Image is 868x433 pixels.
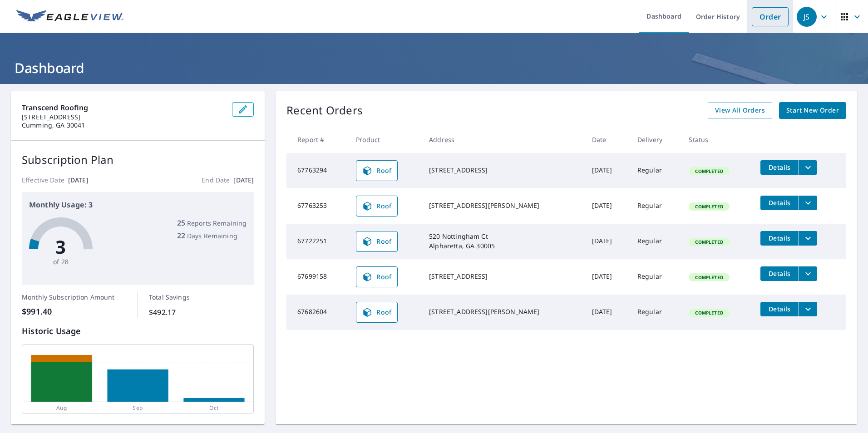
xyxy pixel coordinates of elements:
p: Monthly Usage: 3 [29,199,247,210]
p: $ 991.40 [22,305,127,318]
span: Roof [362,307,392,318]
tspan: Oct [209,404,219,412]
span: View All Orders [715,105,765,116]
p: Recent Orders [286,102,363,119]
span: Roof [362,201,392,212]
div: JS [797,7,817,27]
span: Completed [690,310,728,316]
p: [STREET_ADDRESS] [22,113,225,121]
button: detailsBtn-67682604 [760,302,799,316]
td: [DATE] [585,295,630,330]
td: Regular [630,188,682,224]
img: EV Logo [16,10,123,24]
p: Monthly Subscription Amount [22,292,127,302]
span: Roof [362,165,392,176]
th: Status [681,126,753,153]
span: Details [766,305,793,313]
button: detailsBtn-67763294 [760,160,799,175]
p: Transcend Roofing [22,102,225,113]
p: 25 [177,217,185,228]
button: filesDropdownBtn-67763253 [799,196,817,210]
span: Completed [690,203,728,210]
button: detailsBtn-67722251 [760,231,799,246]
tspan: Aug [56,404,67,412]
td: 67682604 [286,295,349,330]
p: End Date [202,175,230,185]
th: Report # [286,126,349,153]
span: Roof [362,236,392,247]
a: Start New Order [779,102,846,119]
p: Subscription Plan [22,152,254,168]
td: 67699158 [286,259,349,295]
a: Roof [356,231,398,252]
button: filesDropdownBtn-67763294 [799,160,817,175]
div: 520 Nottingham Ct Alpharetta, GA 30005 [429,232,577,250]
td: 67763253 [286,188,349,224]
span: Completed [690,168,728,174]
span: Completed [690,239,728,245]
span: Details [766,269,793,278]
p: Effective Date [22,175,64,185]
th: Delivery [630,126,682,153]
a: View All Orders [708,102,772,119]
p: 22 [177,230,185,241]
td: 67763294 [286,153,349,188]
p: $ 492.17 [149,307,254,318]
button: detailsBtn-67763253 [760,196,799,210]
td: [DATE] [585,188,630,224]
td: Regular [630,295,682,330]
tspan: Sep [133,404,143,412]
a: Roof [356,196,398,216]
span: Details [766,234,793,242]
p: 3 [55,238,66,256]
span: Details [766,163,793,172]
td: Regular [630,224,682,259]
a: Roof [356,266,398,287]
span: Details [766,198,793,207]
span: Start New Order [786,105,839,116]
button: filesDropdownBtn-67682604 [799,302,817,316]
td: [DATE] [585,153,630,188]
p: Reports Remaining [187,218,247,228]
th: Address [422,126,585,153]
p: Historic Usage [22,325,254,337]
p: [DATE] [233,175,254,185]
p: Total Savings [149,292,254,302]
button: filesDropdownBtn-67722251 [799,231,817,246]
td: [DATE] [585,224,630,259]
td: Regular [630,259,682,295]
a: Order [752,7,789,26]
div: [STREET_ADDRESS][PERSON_NAME] [429,201,577,210]
a: Roof [356,160,398,181]
td: [DATE] [585,259,630,295]
div: [STREET_ADDRESS][PERSON_NAME] [429,307,577,316]
div: [STREET_ADDRESS] [429,272,577,281]
button: detailsBtn-67699158 [760,266,799,281]
p: [DATE] [68,175,89,185]
button: filesDropdownBtn-67699158 [799,266,817,281]
p: Days Remaining [187,231,237,241]
p: of 28 [53,257,69,266]
div: [STREET_ADDRESS] [429,166,577,175]
td: Regular [630,153,682,188]
p: Cumming, GA 30041 [22,121,225,129]
span: Completed [690,274,728,280]
span: Roof [362,271,392,282]
td: 67722251 [286,224,349,259]
th: Product [349,126,422,153]
a: Roof [356,302,398,323]
h1: Dashboard [11,59,857,77]
th: Date [585,126,630,153]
